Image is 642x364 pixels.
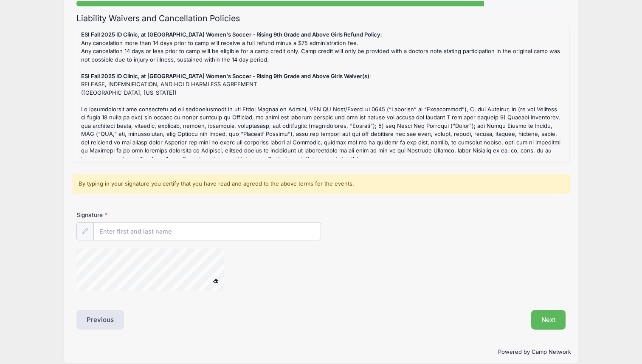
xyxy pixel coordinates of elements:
[81,31,380,38] strong: ESI Fall 2025 ID Clinic, at [GEOGRAPHIC_DATA] Women's Soccer - Rising 9th Grade and Above Girls R...
[77,31,565,158] div: : Any cancelation more than 14 days prior to camp will receive a full refund minus a $75 administ...
[76,14,566,23] h2: Liability Waivers and Cancellation Policies
[73,174,570,194] div: By typing in your signature you certify that you have read and agreed to the above terms for the ...
[93,222,321,240] input: Enter first and last name
[76,211,199,219] label: Signature
[76,310,124,330] button: Previous
[71,348,571,356] p: Powered by Camp Network
[531,310,566,330] button: Next
[81,73,369,79] strong: ESI Fall 2025 ID Clinic, at [GEOGRAPHIC_DATA] Women's Soccer - Rising 9th Grade and Above Girls W...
